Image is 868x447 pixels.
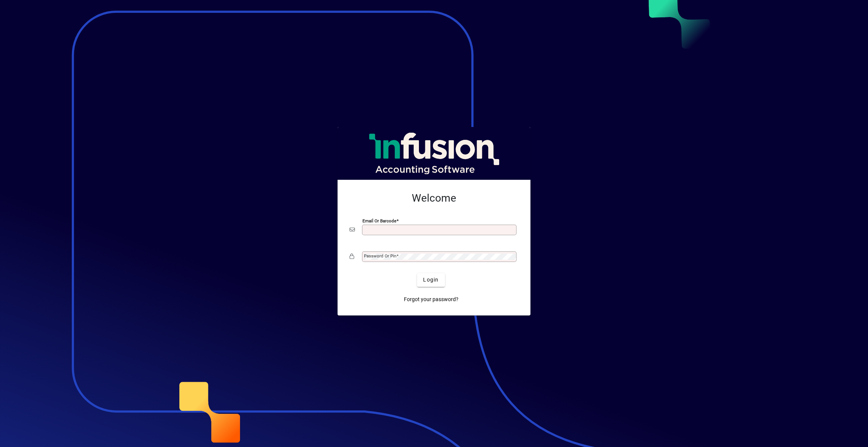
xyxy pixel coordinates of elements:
a: Forgot your password? [401,293,462,306]
span: Login [423,276,439,284]
button: Login [417,273,445,287]
mat-label: Password or Pin [364,253,396,259]
span: Forgot your password? [404,295,458,303]
h2: Welcome [350,192,518,205]
mat-label: Email or Barcode [362,218,396,223]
